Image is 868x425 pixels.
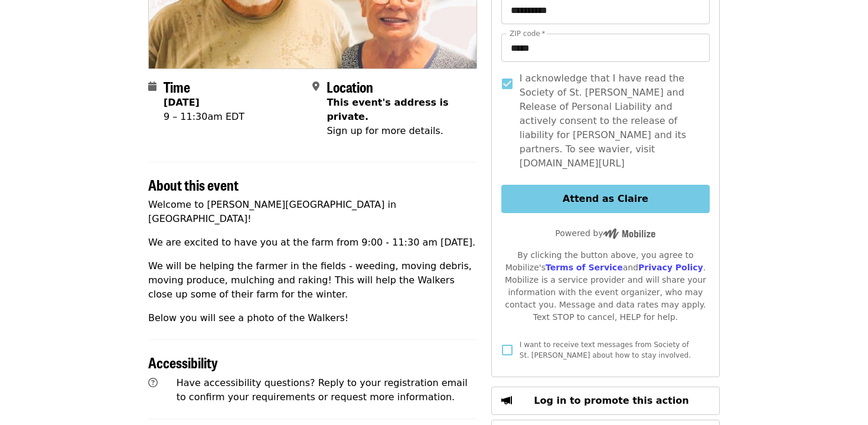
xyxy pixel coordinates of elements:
i: question-circle icon [148,377,158,388]
span: Sign up for more details. [327,125,443,136]
label: ZIP code [510,30,545,37]
span: Time [164,76,190,97]
button: Log in to promote this action [491,387,720,415]
span: Accessibility [148,352,218,372]
p: We will be helping the farmer in the fields - weeding, moving debris, moving produce, mulching an... [148,259,477,302]
input: ZIP code [501,34,710,62]
img: Powered by Mobilize [603,228,655,239]
a: Privacy Policy [638,263,703,272]
span: Location [327,76,373,97]
span: I want to receive text messages from Society of St. [PERSON_NAME] about how to stay involved. [520,341,691,359]
div: By clicking the button above, you agree to Mobilize's and . Mobilize is a service provider and wi... [501,249,710,323]
i: calendar icon [148,81,156,92]
span: Have accessibility questions? Reply to your registration email to confirm your requirements or re... [177,377,468,403]
p: We are excited to have you at the farm from 9:00 - 11:30 am [DATE]. [148,236,477,250]
button: Attend as Claire [501,185,710,213]
span: About this event [148,174,239,195]
a: Terms of Service [546,263,623,272]
span: I acknowledge that I have read the Society of St. [PERSON_NAME] and Release of Personal Liability... [520,71,700,171]
i: map-marker-alt icon [312,81,319,92]
div: 9 – 11:30am EDT [164,110,244,124]
span: Log in to promote this action [534,395,688,406]
span: Powered by [555,228,655,238]
span: This event's address is private. [327,97,448,122]
p: Welcome to [PERSON_NAME][GEOGRAPHIC_DATA] in [GEOGRAPHIC_DATA]! [148,198,477,226]
p: Below you will see a photo of the Walkers! [148,311,477,325]
strong: [DATE] [164,97,200,108]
